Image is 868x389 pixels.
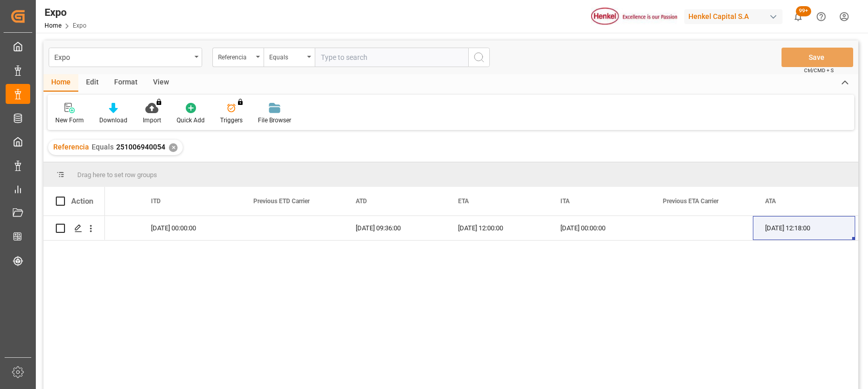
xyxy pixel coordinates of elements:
span: Previous ETD Carrier [253,198,310,205]
span: Ctrl/CMD + S [804,67,834,74]
span: ITA [560,198,570,205]
button: open menu [212,48,264,67]
input: Type to search [315,48,468,67]
div: Download [99,116,127,125]
div: Expo [54,50,191,63]
div: Press SPACE to select this row. [44,216,105,241]
div: [DATE] 12:00:00 [446,216,548,240]
button: open menu [264,48,315,67]
button: Help Center [810,5,833,28]
span: ATD [356,198,367,205]
img: Henkel%20logo.jpg_1689854090.jpg [591,8,677,26]
div: Henkel Capital S.A [684,9,783,24]
span: Previous ETA Carrier [663,198,719,205]
div: [DATE] 09:36:00 [343,216,446,240]
div: Equals [269,50,304,62]
span: Referencia [53,143,89,151]
button: Henkel Capital S.A [684,7,787,26]
span: Drag here to set row groups [77,171,157,179]
div: Quick Add [177,116,205,125]
span: 99+ [796,6,811,16]
div: Referencia [218,50,253,62]
span: 251006940054 [116,143,165,151]
span: ATA [765,198,776,205]
div: Home [44,74,78,92]
button: Save [782,48,853,67]
button: open menu [49,48,202,67]
div: File Browser [258,116,291,125]
span: ETA [458,198,469,205]
div: ✕ [169,143,178,152]
div: Edit [78,74,106,92]
button: show 101 new notifications [787,5,810,28]
div: New Form [55,116,84,125]
span: Equals [92,143,114,151]
div: Expo [45,5,86,20]
div: [DATE] 00:00:00 [139,216,241,240]
span: ITD [151,198,161,205]
a: Home [45,22,61,29]
div: [DATE] 00:00:00 [548,216,650,240]
button: search button [468,48,490,67]
div: [DATE] 12:18:00 [753,216,855,240]
div: Action [71,197,93,206]
div: View [145,74,177,92]
div: Format [106,74,145,92]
